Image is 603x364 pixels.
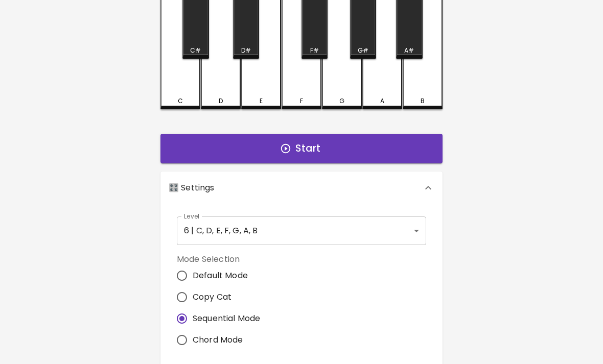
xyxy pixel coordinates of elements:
div: C [178,97,183,106]
div: F [300,97,303,106]
label: Mode Selection [177,254,268,265]
div: G# [358,46,368,56]
button: Start [160,134,443,164]
span: Sequential Mode [193,313,260,325]
div: G [339,97,344,106]
div: A [380,97,384,106]
label: Level [184,212,200,221]
span: Default Mode [193,270,248,282]
p: 🎛️ Settings [169,182,215,195]
div: B [421,97,425,106]
div: E [260,97,263,106]
div: D [219,97,223,106]
div: 6 | C, D, E, F, G, A, B [177,217,426,246]
span: Copy Cat [193,292,231,304]
div: D# [241,46,251,56]
div: A# [404,46,414,56]
div: C# [190,46,201,56]
div: 🎛️ Settings [160,172,443,205]
span: Chord Mode [193,334,243,347]
div: F# [310,46,319,56]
